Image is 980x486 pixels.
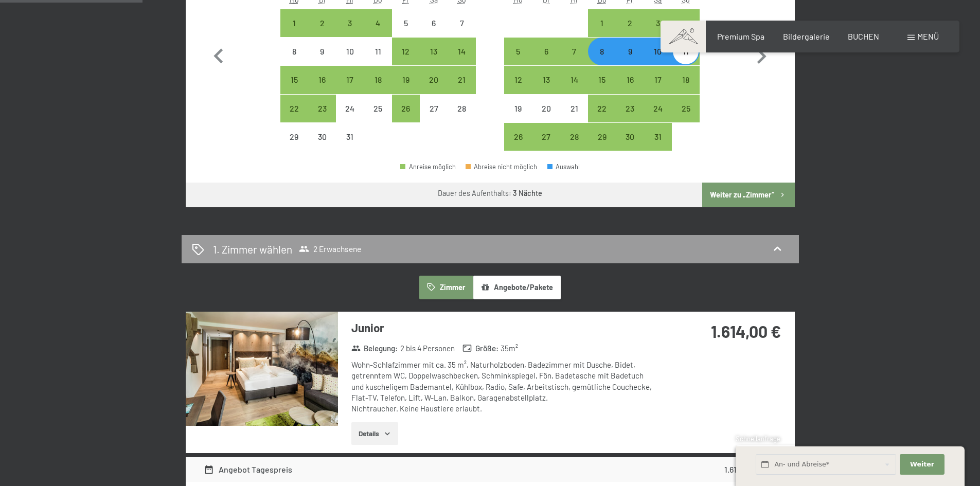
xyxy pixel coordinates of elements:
[589,47,615,73] div: 8
[392,38,420,65] div: Fri Dec 12 2025
[392,66,420,94] div: Anreise möglich
[561,47,587,73] div: 7
[588,95,616,122] div: Anreise möglich
[673,47,699,73] div: 11
[560,66,588,94] div: Wed Jan 14 2026
[449,104,474,130] div: 28
[351,359,657,414] div: Wohn-Schlafzimmer mit ca. 35 m², Naturholzboden, Badezimmer mit Dusche, Bidet, getrenntem WC, Dop...
[336,38,364,65] div: Anreise nicht möglich
[717,31,764,41] a: Premium Spa
[280,66,308,94] div: Mon Dec 15 2025
[560,123,588,151] div: Anreise möglich
[449,47,474,73] div: 14
[364,38,392,65] div: Anreise nicht möglich
[560,95,588,122] div: Anreise nicht möglich
[616,95,644,122] div: Anreise möglich
[644,9,672,37] div: Sat Jan 03 2026
[645,76,671,101] div: 17
[645,47,671,73] div: 10
[336,66,364,94] div: Anreise möglich
[336,38,364,65] div: Wed Dec 10 2025
[309,104,335,130] div: 23
[281,76,307,101] div: 15
[308,95,336,122] div: Tue Dec 23 2025
[420,95,448,122] div: Sat Dec 27 2025
[616,9,644,37] div: Anreise möglich
[448,66,475,94] div: Anreise möglich
[393,104,419,130] div: 26
[308,123,336,151] div: Anreise nicht möglich
[186,457,795,482] div: Angebot Tagespreis1.614,00 €
[504,123,532,151] div: Mon Jan 26 2026
[308,38,336,65] div: Tue Dec 09 2025
[644,123,672,151] div: Anreise möglich
[448,38,475,65] div: Anreise möglich
[532,95,560,122] div: Tue Jan 20 2026
[309,133,335,158] div: 30
[393,76,419,101] div: 19
[420,66,448,94] div: Anreise möglich
[365,47,391,73] div: 11
[336,123,364,151] div: Anreise nicht möglich
[672,38,700,65] div: Anreise möglich
[308,9,336,37] div: Anreise möglich
[673,19,699,45] div: 4
[532,38,560,65] div: Tue Jan 06 2026
[364,95,392,122] div: Anreise nicht möglich
[448,66,475,94] div: Sun Dec 21 2025
[644,123,672,151] div: Sat Jan 31 2026
[392,9,420,37] div: Anreise nicht möglich
[473,276,561,299] button: Angebote/Pakete
[420,9,448,37] div: Anreise nicht möglich
[645,104,671,130] div: 24
[532,95,560,122] div: Anreise nicht möglich
[204,463,292,476] div: Angebot Tagespreis
[281,47,307,73] div: 8
[672,9,700,37] div: Anreise möglich
[588,38,616,65] div: Thu Jan 08 2026
[336,123,364,151] div: Wed Dec 31 2025
[588,9,616,37] div: Thu Jan 01 2026
[617,133,643,158] div: 30
[186,312,338,426] img: mss_renderimg.php
[533,76,559,101] div: 13
[449,76,474,101] div: 21
[533,47,559,73] div: 6
[616,66,644,94] div: Fri Jan 16 2026
[420,38,448,65] div: Sat Dec 13 2025
[672,66,700,94] div: Anreise möglich
[309,76,335,101] div: 16
[364,38,392,65] div: Thu Dec 11 2025
[364,9,392,37] div: Anreise möglich
[365,19,391,45] div: 4
[337,76,363,101] div: 17
[505,133,531,158] div: 26
[392,95,420,122] div: Fri Dec 26 2025
[644,66,672,94] div: Sat Jan 17 2026
[392,38,420,65] div: Anreise möglich
[280,95,308,122] div: Anreise möglich
[308,9,336,37] div: Tue Dec 02 2025
[513,189,542,197] b: 3 Nächte
[213,242,292,257] h2: 1. Zimmer wählen
[532,38,560,65] div: Anreise möglich
[848,31,879,41] a: BUCHEN
[673,104,699,130] div: 25
[280,38,308,65] div: Mon Dec 08 2025
[504,123,532,151] div: Anreise möglich
[337,104,363,130] div: 24
[420,66,448,94] div: Sat Dec 20 2025
[462,343,498,354] strong: Größe :
[420,95,448,122] div: Anreise nicht möglich
[364,66,392,94] div: Anreise möglich
[308,95,336,122] div: Anreise möglich
[448,9,475,37] div: Anreise nicht möglich
[336,95,364,122] div: Wed Dec 24 2025
[281,19,307,45] div: 1
[616,66,644,94] div: Anreise möglich
[392,9,420,37] div: Fri Dec 05 2025
[421,104,447,130] div: 27
[309,19,335,45] div: 2
[351,343,398,354] strong: Belegung :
